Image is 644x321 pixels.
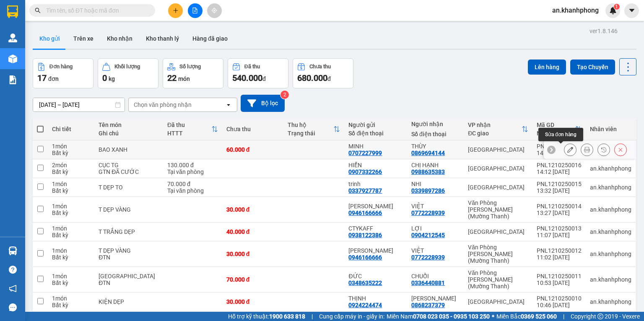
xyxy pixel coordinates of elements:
div: 14:12 [DATE] [537,168,582,175]
div: Văn Phòng [PERSON_NAME] (Mường Thanh) [468,269,528,290]
button: Kho thanh lý [139,28,186,49]
div: 30.000 đ [226,206,279,213]
div: LỢI [411,225,460,232]
div: T DẸP VÀNG [99,206,159,213]
div: LÊ SƠN [348,203,402,210]
span: 17 [37,73,47,83]
div: Tại văn phòng [167,187,218,194]
div: Bất kỳ [52,232,90,238]
div: 0772228939 [411,210,445,216]
div: Người nhận [411,121,460,127]
div: Đã thu [244,64,260,70]
svg: open [225,101,232,108]
div: THỊNH [348,295,402,302]
div: 0336440881 [411,280,445,286]
button: file-add [188,3,203,18]
button: Chưa thu680.000đ [293,58,353,88]
th: Toggle SortBy [163,118,222,140]
span: 680.000 [297,73,327,83]
sup: 1 [614,4,620,10]
span: đ [327,75,331,82]
div: CHỊ HẠNH [411,162,460,168]
div: [GEOGRAPHIC_DATA] [468,184,528,191]
span: | [312,312,313,321]
div: 13:32 [DATE] [537,187,582,194]
div: 2 món [52,162,90,168]
div: 0924224474 [348,302,382,308]
div: 11:02 [DATE] [537,254,582,261]
div: Văn Phòng [PERSON_NAME] (Mường Thanh) [468,244,528,264]
div: Bất kỳ [52,280,90,286]
span: 540.000 [232,73,262,83]
div: VP nhận [468,122,522,128]
div: Bất kỳ [52,254,90,261]
div: an.khanhphong [590,251,631,257]
div: CTYKAFF [348,225,402,232]
button: Khối lượng0kg [98,58,158,88]
span: aim [211,8,217,13]
button: Đơn hàng17đơn [33,58,93,88]
span: món [178,75,190,82]
div: T DẸP TO [99,184,159,191]
div: 11:07 [DATE] [537,232,582,238]
span: question-circle [9,266,17,274]
span: an.khanhphong [545,5,605,16]
div: 10:53 [DATE] [537,280,582,286]
button: Kho nhận [100,28,139,49]
div: 130.000 đ [167,162,218,168]
div: Trạng thái [288,130,334,137]
div: ĐỨC [348,273,402,280]
div: Bất kỳ [52,210,90,216]
img: logo-vxr [7,5,18,18]
div: Chọn văn phòng nhận [134,101,192,109]
div: Chưa thu [226,126,279,132]
div: an.khanhphong [590,184,631,191]
div: 0707227999 [348,150,382,156]
div: HIỂN [348,162,402,168]
input: Tìm tên, số ĐT hoặc mã đơn [46,6,145,15]
strong: 1900 633 818 [269,313,305,320]
span: 22 [167,73,177,83]
button: Số lượng22món [163,58,223,88]
div: an.khanhphong [590,276,631,283]
div: CHUỐI [411,273,460,280]
div: MINH [348,143,402,150]
div: 70.000 đ [226,276,279,283]
div: Nhân viên [590,126,631,132]
sup: 2 [280,91,289,99]
div: ANH KHANG [411,295,460,302]
div: Bất kỳ [52,187,90,194]
button: Hàng đã giao [186,28,234,49]
div: 1 món [52,295,90,302]
div: Đã thu [167,122,211,128]
div: Ngày ĐH [537,130,575,137]
div: PNL1210250016 [537,162,582,168]
div: 0348635222 [348,280,382,286]
div: 1 món [52,181,90,187]
div: Ghi chú [99,130,159,137]
img: warehouse-icon [8,246,17,255]
span: search [35,8,41,13]
img: icon-new-feature [609,7,617,14]
div: Người gửi [348,122,402,128]
div: trinh [348,181,402,187]
button: Đã thu540.000đ [228,58,288,88]
div: [GEOGRAPHIC_DATA] [468,165,528,172]
div: PNL1210250012 [537,247,582,254]
th: Toggle SortBy [464,118,532,140]
div: 14:36 [DATE] [537,150,582,156]
div: an.khanhphong [590,165,631,172]
div: 60.000 đ [226,146,279,153]
div: 0869694144 [411,150,445,156]
div: Tên món [99,122,159,128]
span: caret-down [628,7,636,14]
div: Khối lượng [114,64,140,70]
div: 1 món [52,247,90,254]
strong: 0708 023 035 - 0935 103 250 [413,313,490,320]
th: Toggle SortBy [532,118,586,140]
span: Cung cấp máy in - giấy in: [319,312,384,321]
img: warehouse-icon [8,54,17,63]
div: Bất kỳ [52,150,90,156]
div: PNL1210250015 [537,181,582,187]
span: Miền Bắc [496,312,557,321]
